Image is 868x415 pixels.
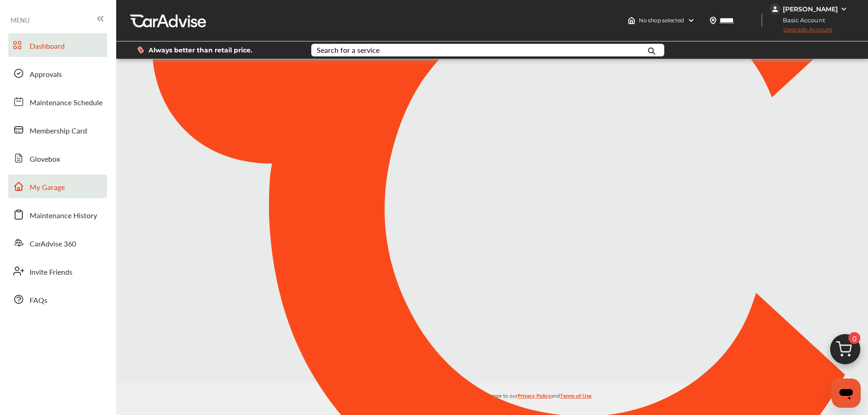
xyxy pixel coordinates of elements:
p: By using the CarAdvise application, you agree to our and [116,390,868,400]
span: Dashboard [30,41,65,52]
span: My Garage [30,182,65,194]
a: Maintenance History [8,203,107,226]
a: CarAdvise 360 [8,231,107,255]
span: Upgrade Account [770,26,832,37]
span: 0 [848,332,860,344]
span: CarAdvise 360 [30,238,76,250]
span: No shop selected [639,17,684,24]
span: Membership Card [30,125,87,137]
a: Invite Friends [8,259,107,283]
a: My Garage [8,174,107,198]
div: Search for a service [317,46,380,54]
span: Maintenance History [30,210,97,222]
img: header-divider.bc55588e.svg [761,14,762,27]
span: Maintenance Schedule [30,97,103,109]
img: cart_icon.3d0951e8.svg [823,330,867,374]
span: FAQs [30,295,47,307]
a: FAQs [8,287,107,311]
a: Maintenance Schedule [8,90,107,113]
a: Approvals [8,61,107,85]
img: dollor_label_vector.a70140d1.svg [137,46,144,54]
span: Basic Account [770,15,832,25]
img: jVpblrzwTbfkPYzPPzSLxeg0AAAAASUVORK5CYII= [770,4,781,15]
span: Approvals [30,69,62,81]
img: header-down-arrow.9dd2ce7d.svg [688,17,695,24]
span: Invite Friends [30,266,72,278]
a: Dashboard [8,33,107,57]
span: Glovebox [30,154,60,165]
img: CA_CheckIcon.cf4f08d4.svg [467,188,512,226]
img: header-home-logo.8d720a4f.svg [628,17,635,24]
a: Glovebox [8,146,107,170]
div: [PERSON_NAME] [783,5,838,13]
img: WGsFRI8htEPBVLJbROoPRyZpYNWhNONpIPPETTm6eUC0GeLEiAAAAAElFTkSuQmCC [840,5,847,13]
span: Always better than retail price. [149,47,252,53]
a: Membership Card [8,118,107,142]
iframe: Button to launch messaging window [832,379,861,408]
img: location_vector.a44bc228.svg [709,17,717,24]
span: MENU [10,16,30,24]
